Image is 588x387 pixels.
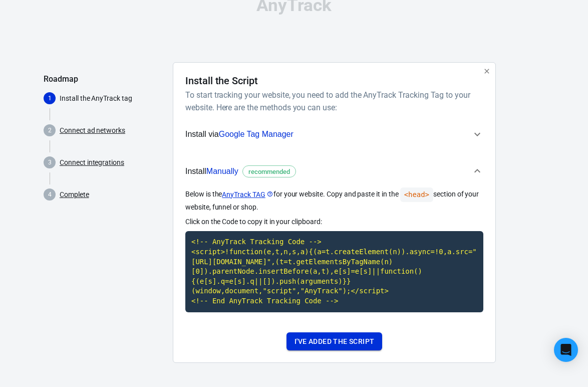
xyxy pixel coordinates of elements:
a: AnyTrack TAG [222,189,273,200]
h4: Install the Script [185,75,258,87]
span: Install [185,165,296,178]
h5: Roadmap [44,74,165,84]
span: Install via [185,128,293,141]
p: Click on the Code to copy it in your clipboard: [185,217,483,227]
span: recommended [245,167,293,177]
p: Install the AnyTrack tag [60,93,165,104]
h6: To start tracking your website, you need to add the AnyTrack Tracking Tag to your website. Here a... [185,89,479,114]
text: 3 [48,159,52,166]
div: Open Intercom Messenger [554,338,578,362]
a: Connect ad networks [60,125,125,136]
span: Google Tag Manager [219,130,293,138]
a: Connect integrations [60,157,124,168]
button: I've added the script [286,332,382,351]
p: Below is the for your website. Copy and paste it in the section of your website, funnel or shop. [185,187,483,213]
text: 1 [48,95,52,102]
text: 4 [48,191,52,198]
span: Manually [206,167,238,175]
button: Install viaGoogle Tag Manager [185,122,483,147]
code: Click to copy [185,231,483,312]
code: <head> [400,187,433,202]
button: InstallManuallyrecommended [185,155,483,188]
text: 2 [48,127,52,134]
a: Complete [60,189,89,200]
